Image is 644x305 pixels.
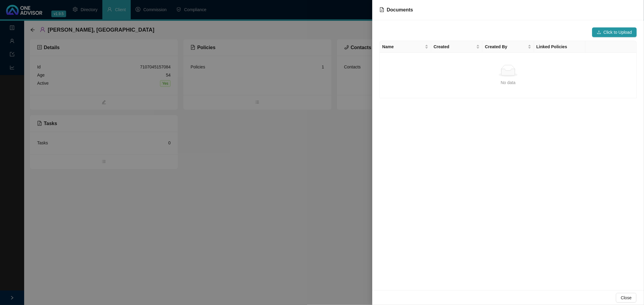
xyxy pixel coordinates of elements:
[387,7,413,12] span: Documents
[380,41,431,53] th: Name
[485,43,526,50] span: Created By
[385,79,632,86] div: No data
[621,294,632,301] span: Close
[431,41,482,53] th: Created
[382,43,424,50] span: Name
[616,293,636,303] button: Close
[592,27,637,37] button: uploadClick to Upload
[482,41,534,53] th: Created By
[534,41,585,53] th: Linked Policies
[597,30,601,34] span: upload
[604,29,632,36] span: Click to Upload
[434,43,475,50] span: Created
[380,7,384,12] span: file-pdf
